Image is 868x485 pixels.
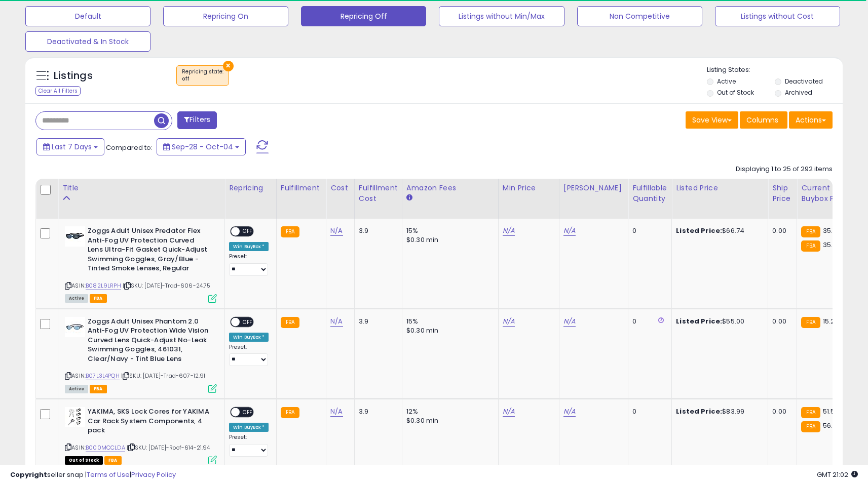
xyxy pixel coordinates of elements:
[229,434,269,457] div: Preset:
[785,77,823,86] label: Deactivated
[676,407,722,416] b: Listed Price:
[785,88,812,97] label: Archived
[65,407,85,427] img: 41aYcb5QltL._SL40_.jpg
[503,183,555,193] div: Min Price
[801,240,820,252] small: FBA
[88,226,211,276] b: Zoggs Adult Unisex Predator Flex Anti-Fog UV Protection Curved Lens Ultra-Fit Gasket Quick-Adjust...
[359,226,394,235] div: 3.9
[632,226,664,235] div: 0
[686,111,738,129] button: Save View
[281,183,322,193] div: Fulfillment
[229,183,272,193] div: Repricing
[330,316,343,327] a: N/A
[106,143,153,152] span: Compared to:
[772,226,789,235] div: 0.00
[801,421,820,432] small: FBA
[676,226,760,235] div: $66.74
[577,6,702,26] button: Non Competitive
[177,111,217,129] button: Filters
[54,69,93,83] h5: Listings
[157,138,246,155] button: Sep-28 - Oct-04
[229,242,269,251] div: Win BuyBox *
[563,407,576,417] a: N/A
[88,317,211,367] b: Zoggs Adult Unisex Phantom 2.0 Anti-Fog UV Protection Wide Vision Curved Lens Quick-Adjust No-Lea...
[88,407,211,438] b: YAKIMA, SKS Lock Cores for YAKIMA Car Rack System Components, 4 pack
[86,372,120,380] a: B07L3L4PQH
[62,183,220,193] div: Title
[240,317,256,326] span: OFF
[123,281,211,290] span: | SKU: [DATE]-Trad-606-24.75
[36,138,104,155] button: Last 7 Days
[632,183,667,204] div: Fulfillable Quantity
[229,344,269,367] div: Preset:
[281,317,299,328] small: FBA
[240,227,256,236] span: OFF
[406,416,490,425] div: $0.30 min
[163,6,288,26] button: Repricing On
[823,407,839,416] span: 51.57
[717,77,736,86] label: Active
[746,115,778,125] span: Columns
[87,470,130,479] a: Terms of Use
[229,333,269,342] div: Win BuyBox *
[52,142,92,152] span: Last 7 Days
[281,226,299,237] small: FBA
[772,407,789,416] div: 0.00
[406,326,490,335] div: $0.30 min
[676,226,722,235] b: Listed Price:
[182,68,223,83] span: Repricing state :
[707,65,843,75] p: Listing States:
[301,6,426,26] button: Repricing Off
[406,183,494,193] div: Amazon Fees
[823,316,839,326] span: 15.25
[25,31,150,52] button: Deactivated & In Stock
[406,226,490,235] div: 15%
[229,253,269,276] div: Preset:
[801,317,820,328] small: FBA
[90,385,107,393] span: FBA
[801,226,820,237] small: FBA
[817,470,858,479] span: 2025-10-12 21:02 GMT
[736,165,833,174] div: Displaying 1 to 25 of 292 items
[801,407,820,418] small: FBA
[240,408,256,417] span: OFF
[65,226,217,301] div: ASIN:
[10,470,47,479] strong: Copyright
[25,6,150,26] button: Default
[406,317,490,326] div: 15%
[229,423,269,432] div: Win BuyBox *
[439,6,564,26] button: Listings without Min/Max
[121,372,206,380] span: | SKU: [DATE]-Trad-607-12.91
[823,226,841,235] span: 35.26
[330,183,350,193] div: Cost
[715,6,840,26] button: Listings without Cost
[65,317,85,337] img: 31aB7oIcy3L._SL40_.jpg
[359,317,394,326] div: 3.9
[131,470,176,479] a: Privacy Policy
[676,317,760,326] div: $55.00
[359,407,394,416] div: 3.9
[281,407,299,418] small: FBA
[563,226,576,236] a: N/A
[86,443,125,452] a: B000MCCLDA
[563,183,624,193] div: [PERSON_NAME]
[10,470,176,480] div: seller snap | |
[406,193,412,203] small: Amazon Fees.
[65,294,88,303] span: All listings currently available for purchase on Amazon
[35,86,81,96] div: Clear All Filters
[789,111,833,129] button: Actions
[65,317,217,392] div: ASIN:
[172,142,233,152] span: Sep-28 - Oct-04
[676,407,760,416] div: $83.99
[127,443,210,452] span: | SKU: [DATE]-Roof-614-21.94
[740,111,787,129] button: Columns
[86,281,121,290] a: B082L9LRPH
[772,183,792,204] div: Ship Price
[406,235,490,245] div: $0.30 min
[632,317,664,326] div: 0
[330,407,343,417] a: N/A
[223,61,234,71] button: ×
[676,183,764,193] div: Listed Price
[65,385,88,393] span: All listings currently available for purchase on Amazon
[801,183,853,204] div: Current Buybox Price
